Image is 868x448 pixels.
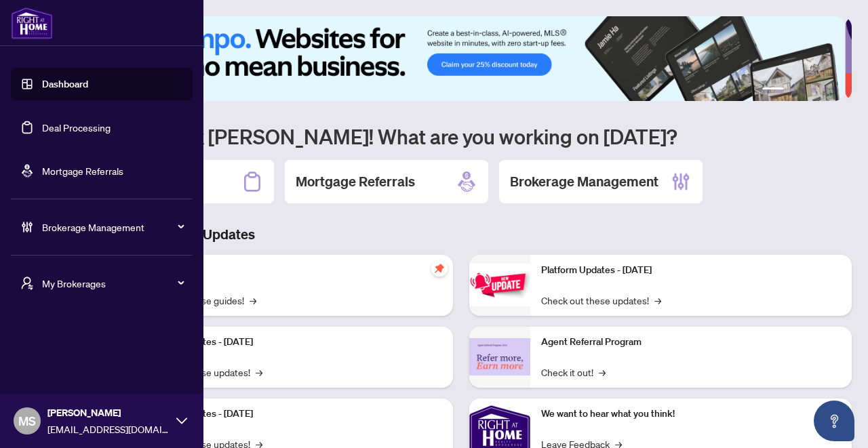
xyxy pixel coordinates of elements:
[541,263,841,278] p: Platform Updates - [DATE]
[599,365,606,380] span: →
[814,401,854,441] button: Open asap
[11,7,53,39] img: logo
[822,87,827,93] button: 5
[42,121,111,134] a: Deal Processing
[541,335,841,350] p: Agent Referral Program
[469,338,530,375] img: Agent Referral Program
[296,172,415,191] h2: Mortgage Referrals
[541,365,606,380] a: Check it out!→
[42,276,183,291] span: My Brokerages
[541,407,841,422] p: We want to hear what you think!
[18,411,36,430] span: MS
[833,87,838,93] button: 6
[800,87,806,93] button: 3
[510,172,658,191] h2: Brokerage Management
[71,16,845,101] img: Slide 0
[71,225,852,244] h3: Brokerage & Industry Updates
[541,293,661,308] a: Check out these updates!→
[142,335,442,350] p: Platform Updates - [DATE]
[256,365,262,380] span: →
[811,87,816,93] button: 4
[762,87,784,93] button: 1
[469,264,530,306] img: Platform Updates - June 23, 2025
[654,293,661,308] span: →
[47,405,170,420] span: [PERSON_NAME]
[431,260,448,277] span: pushpin
[42,220,183,235] span: Brokerage Management
[789,87,795,93] button: 2
[47,422,170,436] span: [EMAIL_ADDRESS][DOMAIN_NAME]
[20,277,34,290] span: user-switch
[71,123,852,149] h1: Welcome back [PERSON_NAME]! What are you working on [DATE]?
[42,165,123,177] a: Mortgage Referrals
[142,263,442,278] p: Self-Help
[250,293,256,308] span: →
[142,407,442,422] p: Platform Updates - [DATE]
[42,78,88,90] a: Dashboard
